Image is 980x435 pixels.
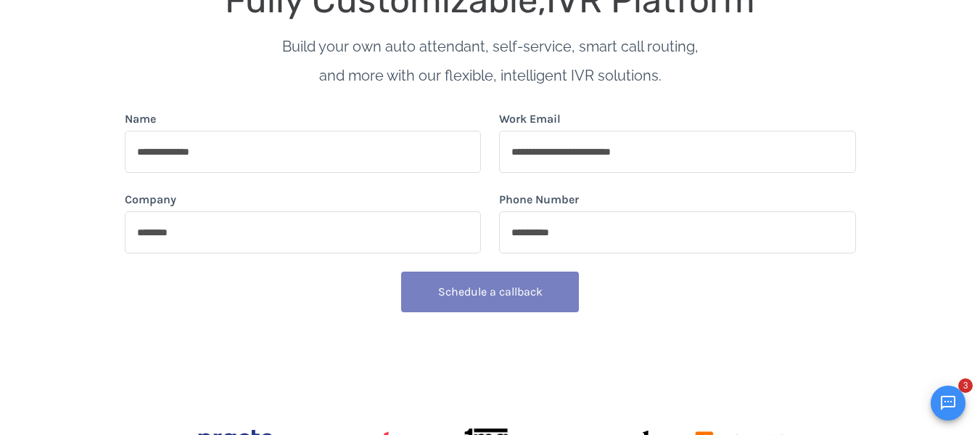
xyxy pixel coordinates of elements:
[438,285,543,298] span: Schedule a callback
[125,110,156,128] label: Name
[319,67,662,84] span: and more with our flexible, intelligent IVR solutions.
[125,191,176,208] label: Company
[499,191,579,208] label: Phone Number
[958,378,973,393] span: 3
[401,272,579,312] button: Schedule a callback
[931,386,965,420] button: Open chat
[282,38,699,55] span: Build your own auto attendant, self-service, smart call routing,
[499,110,561,128] label: Work Email
[125,110,856,330] form: form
